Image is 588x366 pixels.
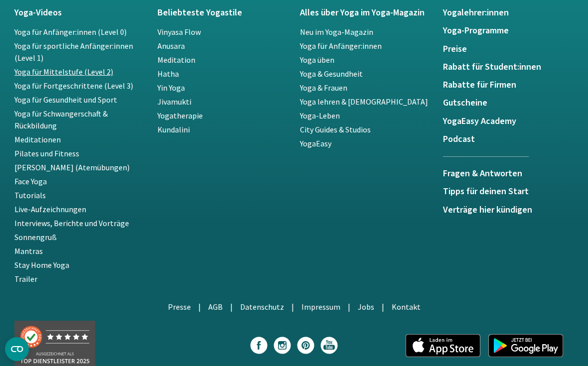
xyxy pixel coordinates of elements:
[443,169,529,179] h5: Fragen & Antworten
[157,83,185,93] a: Yin Yoga
[300,97,428,107] a: Yoga lehren & [DEMOGRAPHIC_DATA]
[14,134,61,144] a: Meditationen
[157,97,191,107] a: Jivamukti
[300,111,340,121] a: Yoga-Leben
[443,44,574,54] a: Preise
[406,334,480,357] img: app_appstore_de.png
[443,156,529,187] a: Fragen & Antworten
[292,301,294,313] li: |
[14,95,117,105] a: Yoga für Gesundheit und Sport
[157,55,195,65] a: Meditation
[443,98,574,108] a: Gutscheine
[443,117,574,126] a: YogaEasy Academy
[208,302,223,312] a: AGB
[300,138,331,148] a: YogaEasy
[14,232,57,242] a: Sonnengruß
[230,301,233,313] li: |
[443,62,574,72] a: Rabatt für Student:innen
[300,124,371,134] a: City Guides & Studios
[157,8,289,18] a: Beliebteste Yogastile
[14,274,37,284] a: Trailer
[5,337,29,361] button: CMP-Widget öffnen
[157,27,201,37] a: Vinyasa Flow
[14,260,69,270] a: Stay Home Yoga
[443,8,574,18] a: Yogalehrer:innen
[14,109,108,130] a: Yoga für Schwangerschaft & Rückbildung
[14,162,130,172] a: [PERSON_NAME] (Atemübungen)
[157,69,179,79] a: Hatha
[14,8,146,18] a: Yoga-Videos
[157,41,185,51] a: Anusara
[382,301,384,313] li: |
[14,204,86,214] a: Live-Aufzeichnungen
[14,190,46,200] a: Tutorials
[300,8,431,18] a: Alles über Yoga im Yoga-Magazin
[14,176,47,186] a: Face Yoga
[488,334,563,357] img: app_googleplay_de.png
[300,69,363,79] a: Yoga & Gesundheit
[443,26,574,36] a: Yoga-Programme
[301,302,340,312] a: Impressum
[358,302,374,312] a: Jobs
[157,111,203,121] a: Yogatherapie
[14,27,127,37] a: Yoga für Anfänger:innen (Level 0)
[168,302,191,312] a: Presse
[300,55,334,65] a: Yoga üben
[14,41,133,63] a: Yoga für sportliche Anfänger:innen (Level 1)
[443,205,574,215] a: Verträge hier kündigen
[14,67,113,77] a: Yoga für Mittelstufe (Level 2)
[443,80,574,90] a: Rabatte für Firmen
[157,124,190,134] a: Kundalini
[300,83,347,93] a: Yoga & Frauen
[443,134,574,144] a: Podcast
[300,41,382,51] a: Yoga für Anfänger:innen
[14,218,129,228] a: Interviews, Berichte und Vorträge
[348,301,350,313] li: |
[14,81,133,91] a: Yoga für Fortgeschrittene (Level 3)
[443,187,574,197] a: Tipps für deinen Start
[240,302,284,312] a: Datenschutz
[300,27,373,37] a: Neu im Yoga-Magazin
[198,301,201,313] li: |
[14,246,43,256] a: Mantras
[14,148,79,158] a: Pilates und Fitness
[392,302,421,312] a: Kontakt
